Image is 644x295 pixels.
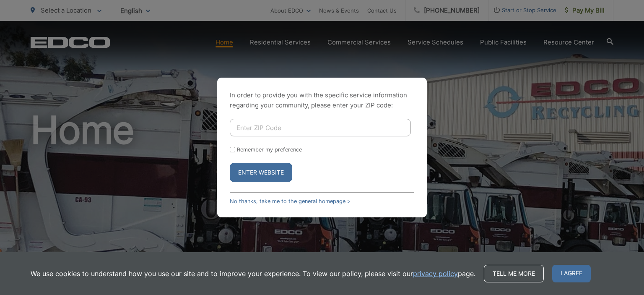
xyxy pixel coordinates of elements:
input: Enter ZIP Code [230,119,411,136]
a: No thanks, take me to the general homepage > [230,198,351,204]
a: privacy policy [413,269,458,279]
button: Enter Website [230,163,292,182]
span: I agree [552,265,591,282]
a: Tell me more [484,265,544,282]
p: In order to provide you with the specific service information regarding your community, please en... [230,90,414,110]
p: We use cookies to understand how you use our site and to improve your experience. To view our pol... [31,269,475,279]
label: Remember my preference [237,146,302,153]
